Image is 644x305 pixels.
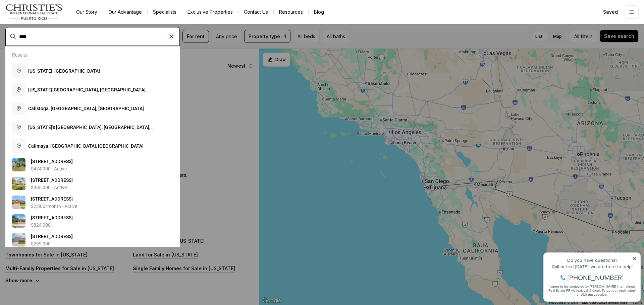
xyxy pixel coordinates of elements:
[274,7,308,17] a: Resources
[599,5,622,19] a: Saved
[167,27,179,46] button: Clear search input
[148,7,182,17] a: Specialists
[31,215,73,220] span: [STREET_ADDRESS]
[9,118,176,137] button: [US_STATE]'s [GEOGRAPHIC_DATA], [GEOGRAPHIC_DATA], [GEOGRAPHIC_DATA], [GEOGRAPHIC_DATA], [GEOGRAP...
[31,166,67,171] p: $474,900 · Active
[31,222,51,228] p: $824,000
[238,7,273,17] button: Contact Us
[31,234,73,239] span: [STREET_ADDRESS]
[28,125,169,137] span: [US_STATE]'s [GEOGRAPHIC_DATA], [GEOGRAPHIC_DATA], [GEOGRAPHIC_DATA], [GEOGRAPHIC_DATA], [GEOGRAP...
[7,21,97,26] div: Call or text [DATE], we are here to help!
[31,241,51,246] p: $299,000
[5,4,63,20] img: logo
[31,185,67,190] p: $305,000 · Active
[103,7,147,17] a: Our Advantage
[9,230,176,249] a: View details: 4412 CALIQUEN DR
[309,7,329,17] a: Blog
[28,106,144,111] span: Calistoga, [GEOGRAPHIC_DATA], [GEOGRAPHIC_DATA]
[28,143,144,149] span: Calimaya, [GEOGRAPHIC_DATA], [GEOGRAPHIC_DATA]
[9,99,176,118] button: Calistoga, [GEOGRAPHIC_DATA], [GEOGRAPHIC_DATA]
[71,7,103,17] a: Our Story
[9,155,176,174] a: View details: 4375 CALIQUEN DR
[9,62,176,80] button: [US_STATE], [GEOGRAPHIC_DATA]
[28,68,100,74] span: [US_STATE], [GEOGRAPHIC_DATA]
[182,7,238,17] a: Exclusive Properties
[8,41,96,54] span: I agree to be contacted by [PERSON_NAME] International Real Estate PR via text, call & email. To ...
[625,5,639,19] button: Open menu
[28,31,84,38] span: [PHONE_NUMBER]
[31,204,77,209] p: $2,800/month · Active
[31,159,73,164] span: [STREET_ADDRESS]
[7,15,97,20] div: Do you have questions?
[9,137,176,155] button: Calimaya, [GEOGRAPHIC_DATA], [GEOGRAPHIC_DATA]
[9,174,176,193] a: View details: 4407 CALIQUEN DR
[28,87,150,99] span: [US_STATE][GEOGRAPHIC_DATA], [GEOGRAPHIC_DATA], [GEOGRAPHIC_DATA]
[9,212,176,230] a: View details: 13431 CALIMENTO ST
[31,177,73,183] span: [STREET_ADDRESS]
[9,80,176,99] button: [US_STATE][GEOGRAPHIC_DATA], [GEOGRAPHIC_DATA], [GEOGRAPHIC_DATA]
[12,52,28,58] p: Results
[9,193,176,212] a: View details: 4450 CALIQUEN DR
[603,9,618,15] span: Saved
[31,196,73,202] span: [STREET_ADDRESS]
